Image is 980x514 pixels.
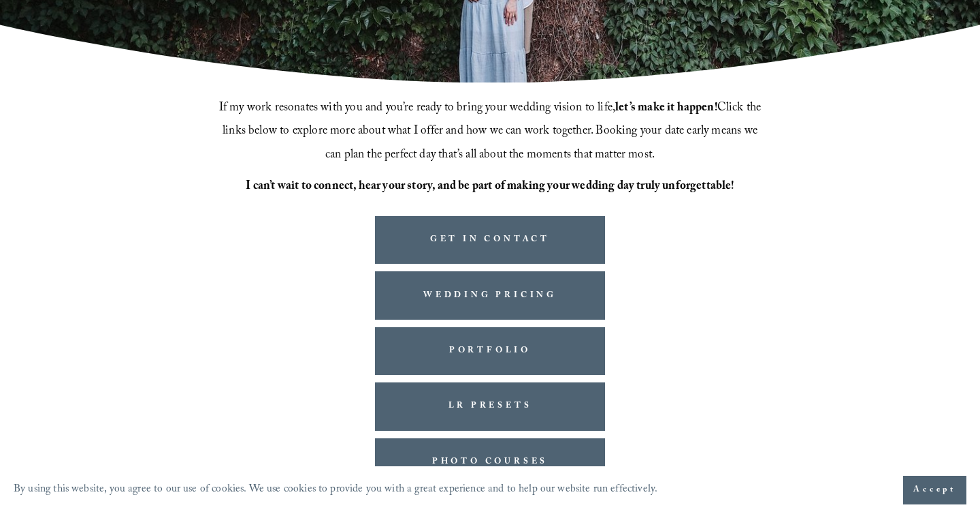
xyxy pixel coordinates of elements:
span: If my work resonates with you and you’re ready to bring your wedding vision to life, Click the li... [219,99,764,166]
strong: let’s make it happen! [615,99,717,119]
button: Accept [903,476,966,504]
a: PORTFOLIO [375,327,604,375]
a: GET IN CONTACT [375,216,604,264]
span: Accept [913,483,956,497]
p: By using this website, you agree to our use of cookies. We use cookies to provide you with a grea... [14,480,657,501]
a: LR PRESETS [375,382,604,430]
a: WEDDING PRICING [375,271,604,319]
a: PHOTO COURSES [375,438,604,486]
strong: I can’t wait to connect, hear your story, and be part of making your wedding day truly unforgetta... [246,177,734,197]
